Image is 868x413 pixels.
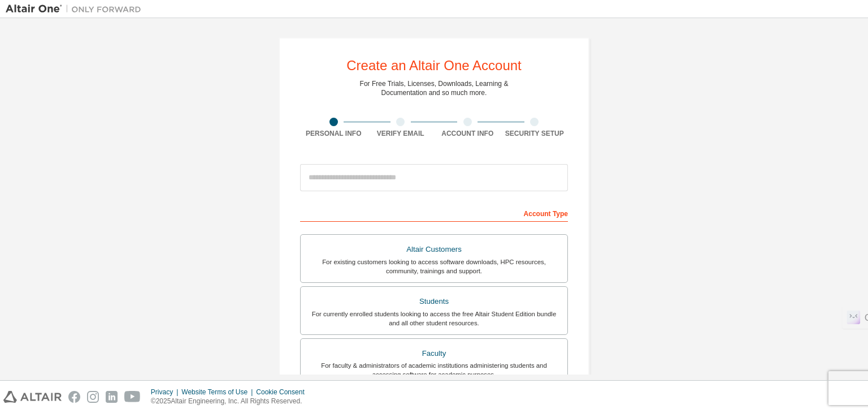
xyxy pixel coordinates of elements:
[307,361,561,379] div: For faculty & administrators of academic institutions administering students and accessing softwa...
[300,204,568,222] div: Account Type
[106,391,118,403] img: linkedin.svg
[367,129,435,138] div: Verify Email
[151,388,181,397] div: Privacy
[307,346,561,362] div: Faculty
[300,129,367,138] div: Personal Info
[124,391,141,403] img: youtube.svg
[307,257,561,276] div: For existing customers looking to access software downloads, HPC resources, community, trainings ...
[434,129,501,138] div: Account Info
[360,79,509,97] div: For Free Trials, Licenses, Downloads, Learning & Documentation and so much more.
[256,388,311,397] div: Cookie Consent
[307,309,561,328] div: For currently enrolled students looking to access the free Altair Student Edition bundle and all ...
[87,391,99,403] img: instagram.svg
[6,3,147,15] img: Altair One
[346,59,522,72] div: Create an Altair One Account
[307,242,561,257] div: Altair Customers
[68,391,80,403] img: facebook.svg
[3,391,62,403] img: altair_logo.svg
[307,294,561,309] div: Students
[181,388,256,397] div: Website Terms of Use
[151,397,311,406] p: © 2025 Altair Engineering, Inc. All Rights Reserved.
[501,129,568,138] div: Security Setup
